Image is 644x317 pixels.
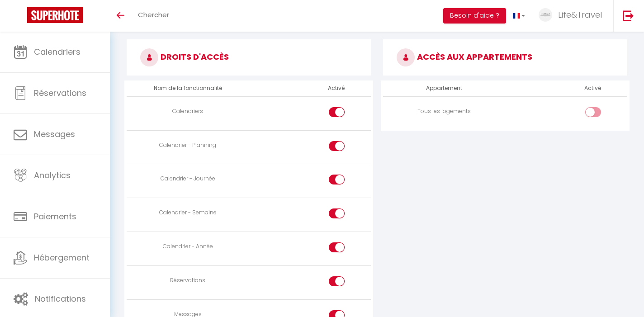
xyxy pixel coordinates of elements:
[623,10,634,21] img: logout
[35,293,86,304] span: Notifications
[581,80,605,96] th: Activé
[138,10,169,19] span: Chercher
[558,9,602,20] span: Life&Travel
[130,276,245,285] div: Réservations
[34,170,71,181] span: Analytics
[130,242,245,251] div: Calendrier - Année
[383,80,505,96] th: Appartement
[130,208,245,217] div: Calendrier - Semaine
[127,39,371,76] h3: DROITS D'ACCÈS
[34,211,76,222] span: Paiements
[383,39,627,76] h3: ACCÈS AUX APPARTEMENTS
[130,141,245,150] div: Calendrier - Planning
[27,7,83,23] img: Super Booking
[443,8,506,24] button: Besoin d'aide ?
[324,80,348,96] th: Activé
[34,252,90,263] span: Hébergement
[130,107,245,116] div: Calendriers
[130,175,245,183] div: Calendrier - Journée
[34,46,80,57] span: Calendriers
[34,128,75,140] span: Messages
[539,8,552,22] img: ...
[387,107,502,116] div: Tous les logements
[34,87,86,99] span: Réservations
[127,80,249,96] th: Nom de la fonctionnalité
